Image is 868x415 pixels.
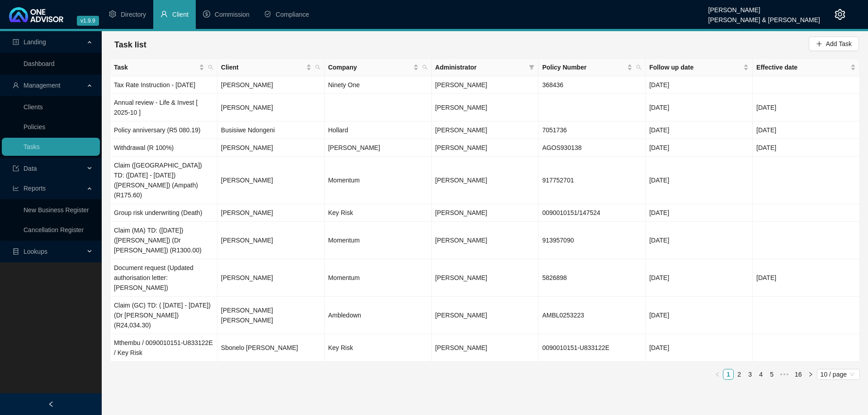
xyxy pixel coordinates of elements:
[435,344,487,351] span: [PERSON_NAME]
[646,259,753,297] td: [DATE]
[114,62,197,72] span: Task
[527,61,536,74] span: filter
[325,157,432,204] td: Momentum
[538,139,646,157] td: AGOS930138
[646,297,753,334] td: [DATE]
[328,62,411,72] span: Company
[538,297,646,334] td: AMBL0253223
[110,259,217,297] td: Document request (Updated authorisation letter: [PERSON_NAME])
[529,65,534,70] span: filter
[805,369,816,380] li: Next Page
[542,62,625,72] span: Policy Number
[110,222,217,259] td: Claim (MA) TD: ([DATE]) ([PERSON_NAME]) (Dr [PERSON_NAME]) (R1300.00)
[221,62,304,72] span: Client
[325,59,432,76] th: Company
[325,121,432,139] td: Hollard
[264,10,271,18] span: safety
[809,37,859,51] button: Add Task
[538,204,646,222] td: 0090010151/147524
[276,11,309,18] span: Compliance
[110,139,217,157] td: Withdrawal (R 100%)
[753,259,860,297] td: [DATE]
[646,76,753,94] td: [DATE]
[734,369,745,380] li: 2
[538,157,646,204] td: 917752701
[24,226,84,233] a: Cancellation Register
[435,209,487,216] span: [PERSON_NAME]
[756,62,849,72] span: Effective date
[110,334,217,362] td: Mthembu / 0090010151-U833122E / Key Risk
[217,157,325,204] td: [PERSON_NAME]
[646,222,753,259] td: [DATE]
[777,369,792,380] span: •••
[435,177,487,184] span: [PERSON_NAME]
[422,65,428,70] span: search
[634,61,643,74] span: search
[435,81,487,89] span: [PERSON_NAME]
[723,369,734,380] li: 1
[208,65,213,70] span: search
[821,369,856,379] span: 10 / page
[206,61,215,74] span: search
[313,61,322,74] span: search
[217,76,325,94] td: [PERSON_NAME]
[538,222,646,259] td: 913957090
[110,76,217,94] td: Tax Rate Instruction - [DATE]
[538,59,646,76] th: Policy Number
[808,372,813,377] span: right
[325,259,432,297] td: Momentum
[325,204,432,222] td: Key Risk
[435,62,526,72] span: Administrator
[24,185,46,192] span: Reports
[816,41,822,47] span: plus
[121,11,146,18] span: Directory
[435,312,487,319] span: [PERSON_NAME]
[13,165,19,172] span: import
[48,401,54,407] span: left
[24,143,40,150] a: Tasks
[723,369,733,379] a: 1
[160,10,168,18] span: user
[753,121,860,139] td: [DATE]
[217,139,325,157] td: [PERSON_NAME]
[435,104,487,111] span: [PERSON_NAME]
[753,94,860,121] td: [DATE]
[24,206,89,214] a: New Business Register
[325,297,432,334] td: Ambledown
[734,369,744,379] a: 2
[217,94,325,121] td: [PERSON_NAME]
[826,39,852,49] span: Add Task
[217,204,325,222] td: [PERSON_NAME]
[835,9,845,20] span: setting
[817,369,860,380] div: Page Size
[538,121,646,139] td: 7051736
[217,59,325,76] th: Client
[13,39,19,45] span: profile
[745,369,755,379] a: 3
[24,60,55,67] a: Dashboard
[646,59,753,76] th: Follow up date
[114,40,146,49] span: Task list
[24,103,43,111] a: Clients
[217,222,325,259] td: [PERSON_NAME]
[24,248,47,255] span: Lookups
[325,222,432,259] td: Momentum
[435,237,487,244] span: [PERSON_NAME]
[203,10,210,18] span: dollar
[646,94,753,121] td: [DATE]
[24,165,37,172] span: Data
[792,369,805,380] li: 16
[538,334,646,362] td: 0090010151-U833122E
[217,259,325,297] td: [PERSON_NAME]
[805,369,816,380] button: right
[217,121,325,139] td: Busisiwe Ndongeni
[646,139,753,157] td: [DATE]
[755,369,766,380] li: 4
[420,61,429,74] span: search
[24,82,61,89] span: Management
[646,334,753,362] td: [DATE]
[712,369,723,380] button: left
[217,334,325,362] td: Sbonelo [PERSON_NAME]
[767,369,777,379] a: 5
[325,334,432,362] td: Key Risk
